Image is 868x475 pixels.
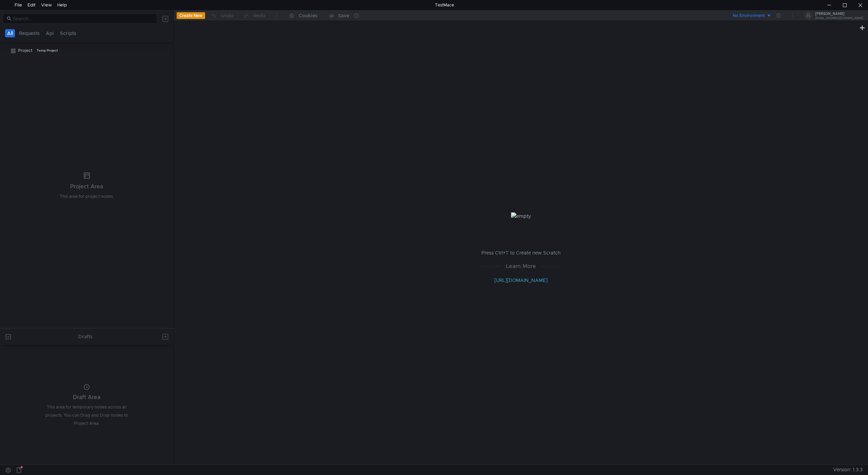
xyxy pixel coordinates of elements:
[5,29,15,37] button: All
[511,212,531,220] img: empty
[177,12,205,19] button: Create New
[815,17,863,19] div: [EMAIL_ADDRESS][DOMAIN_NAME]
[338,13,349,18] div: Save
[78,332,93,341] div: Drafts
[238,11,270,21] button: Redo
[833,465,863,475] span: Version: 1.3.3
[299,12,317,20] div: Cookies
[481,249,560,257] p: Press Ctrl+T to Create new Scratch
[44,29,56,37] button: Api
[18,45,33,56] div: Project
[13,15,153,22] input: Search...
[37,45,58,56] div: Temp Project
[500,262,541,270] span: Learn More
[725,10,772,21] button: No Environment
[221,12,234,20] div: Undo
[205,11,238,21] button: Undo
[58,29,78,37] button: Scripts
[733,13,765,19] div: No Environment
[815,12,863,16] div: [PERSON_NAME]
[17,29,42,37] button: Requests
[254,12,265,20] div: Redo
[494,277,548,283] a: [URL][DOMAIN_NAME]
